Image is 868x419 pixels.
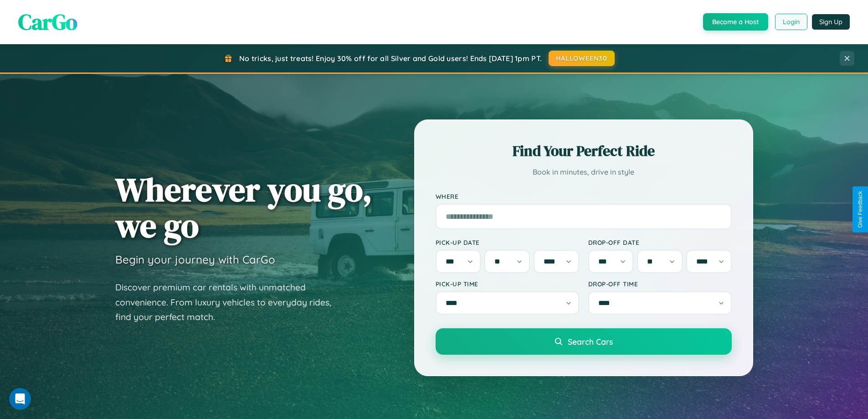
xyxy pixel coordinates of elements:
[436,192,732,200] label: Where
[436,141,732,161] h2: Find Your Perfect Ride
[775,14,807,30] button: Login
[568,336,613,347] span: Search Cars
[436,280,579,288] label: Pick-up Time
[812,14,850,30] button: Sign Up
[588,280,732,288] label: Drop-off Time
[436,238,579,246] label: Pick-up Date
[9,388,31,410] iframe: Intercom live chat
[549,51,615,66] button: HALLOWEEN30
[703,13,768,31] button: Become a Host
[18,7,77,37] span: CarGo
[115,253,275,266] h3: Begin your journey with CarGo
[115,171,372,243] h1: Wherever you go, we go
[239,54,542,63] span: No tricks, just treats! Enjoy 30% off for all Silver and Gold users! Ends [DATE] 1pm PT.
[436,328,732,355] button: Search Cars
[115,280,343,325] p: Discover premium car rentals with unmatched convenience. From luxury vehicles to everyday rides, ...
[588,238,732,246] label: Drop-off Date
[436,166,732,179] p: Book in minutes, drive in style
[857,191,863,228] div: Give Feedback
